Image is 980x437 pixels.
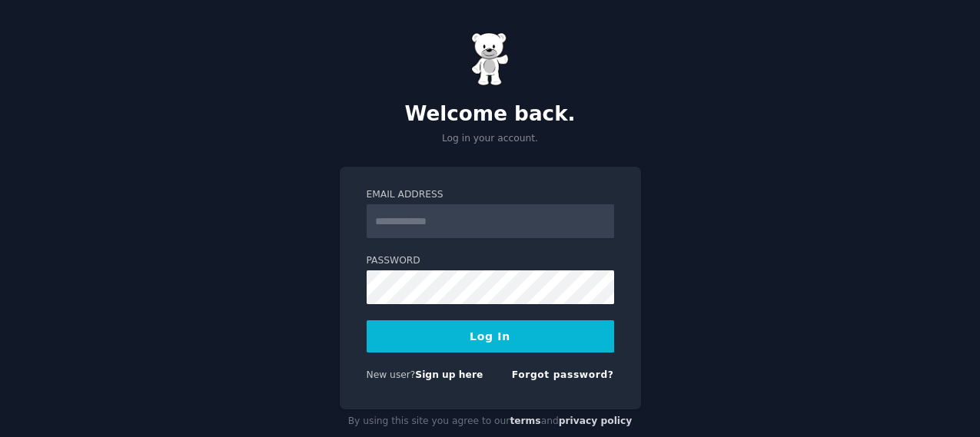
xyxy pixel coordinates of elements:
div: By using this site you agree to our and [340,409,641,434]
a: privacy policy [559,415,633,426]
h2: Welcome back. [340,102,641,127]
label: Email Address [367,188,614,202]
img: Gummy Bear [471,32,510,86]
a: Forgot password? [512,369,614,380]
label: Password [367,254,614,268]
a: terms [510,415,540,426]
a: Sign up here [415,369,483,380]
span: New user? [367,369,416,380]
p: Log in your account. [340,132,641,146]
button: Log In [367,320,614,353]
